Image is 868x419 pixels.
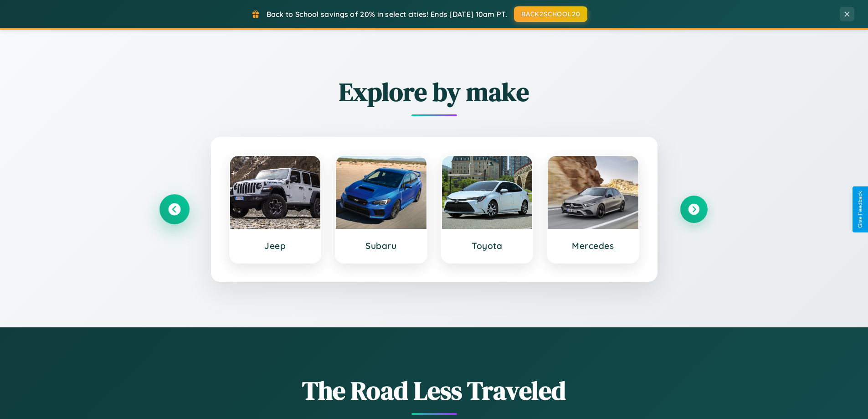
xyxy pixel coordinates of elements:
[161,74,708,109] h2: Explore by make
[514,6,587,22] button: BACK2SCHOOL20
[857,191,863,228] div: Give Feedback
[557,240,629,251] h3: Mercedes
[161,373,708,408] h1: The Road Less Traveled
[267,10,507,19] span: Back to School savings of 20% in select cities! Ends [DATE] 10am PT.
[451,240,524,251] h3: Toyota
[345,240,417,251] h3: Subaru
[239,240,312,251] h3: Jeep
